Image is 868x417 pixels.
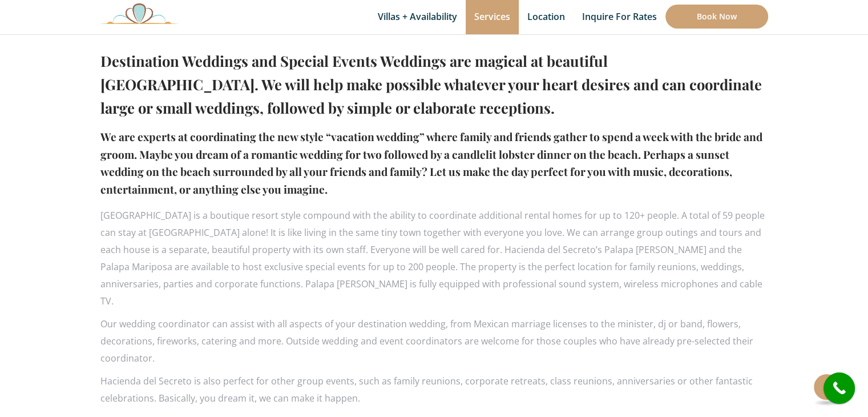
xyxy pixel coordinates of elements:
[100,128,768,198] h4: We are experts at coordinating the new style “vacation wedding” where family and friends gather t...
[100,372,768,407] p: Hacienda del Secreto is also perfect for other group events, such as family reunions, corporate r...
[100,207,768,310] p: [GEOGRAPHIC_DATA] is a boutique resort style compound with the ability to coordinate additional r...
[100,3,178,24] img: Awesome Logo
[823,372,855,404] a: call
[100,315,768,367] p: Our wedding coordinator can assist with all aspects of your destination wedding, from Mexican mar...
[100,49,768,119] h2: Destination Weddings and Special Events Weddings are magical at beautiful [GEOGRAPHIC_DATA]. We w...
[826,375,852,401] i: call
[665,5,768,29] a: Book Now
